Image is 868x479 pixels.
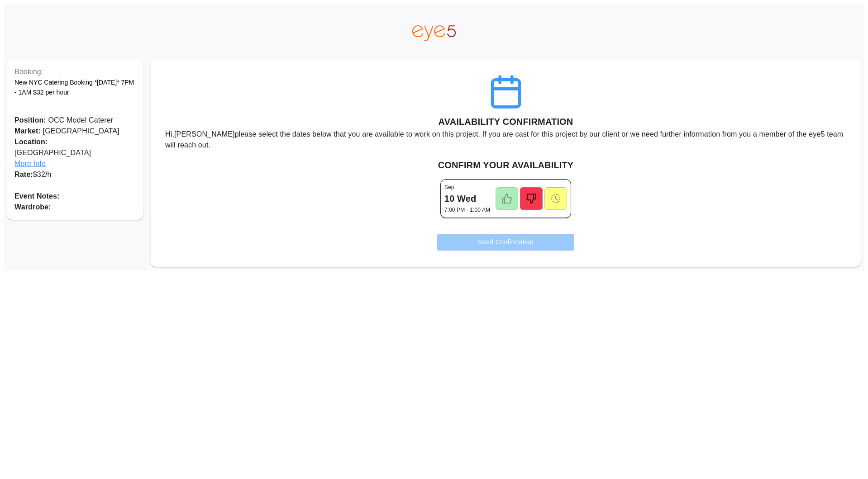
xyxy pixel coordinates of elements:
span: Location: [14,137,136,147]
h6: CONFIRM YOUR AVAILABILITY [158,158,854,172]
span: Rate: [14,171,33,178]
h6: 10 Wed [444,191,477,206]
p: Hi, [PERSON_NAME] please select the dates below that you are available to work on this project. I... [165,129,846,151]
p: $ 32 /h [14,169,136,180]
p: New NYC Catering Booking *[DATE]* 7PM - 1AM $32 per hour [14,77,136,98]
span: Position: [14,116,46,124]
p: Event Notes: [14,191,136,202]
p: OCC Model Caterer [14,115,136,126]
p: Sep [444,183,454,191]
h6: AVAILABILITY CONFIRMATION [439,114,573,129]
p: [GEOGRAPHIC_DATA] [14,137,136,169]
p: 7:00 PM - 1:00 AM [444,206,490,214]
span: Market: [14,127,41,135]
p: Booking: [14,66,136,77]
button: Send Confirmation [437,234,574,251]
span: More Info [14,158,136,169]
img: eye5 [412,25,456,41]
p: Wardrobe: [14,202,136,213]
p: [GEOGRAPHIC_DATA] [14,126,136,137]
